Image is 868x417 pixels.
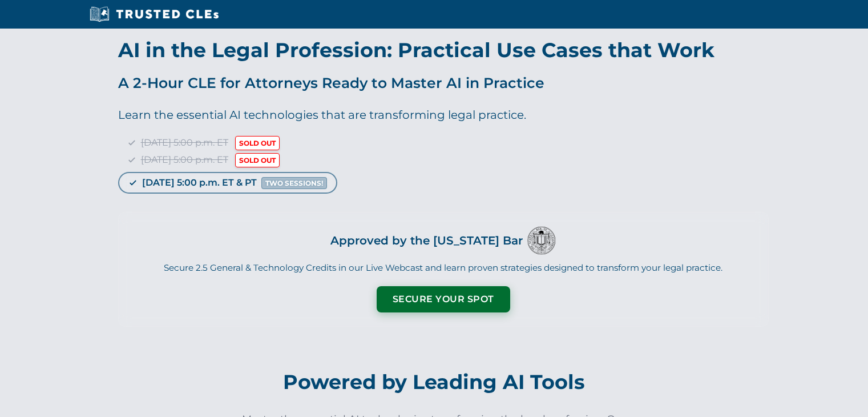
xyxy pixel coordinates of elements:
p: Secure 2.5 General & Technology Credits in our Live Webcast and learn proven strategies designed ... [132,262,754,275]
h1: AI in the Legal Profession: Practical Use Cases that Work [118,40,769,60]
span: SOLD OUT [235,153,280,167]
img: Logo [527,226,556,255]
img: Trusted CLEs [86,6,223,23]
span: [DATE] 5:00 p.m. ET [141,137,228,148]
span: SOLD OUT [235,136,280,150]
h2: Powered by Leading AI Tools [118,362,750,402]
p: A 2-Hour CLE for Attorneys Ready to Master AI in Practice [118,71,769,94]
span: [DATE] 5:00 p.m. ET [141,154,228,165]
p: Learn the essential AI technologies that are transforming legal practice. [118,106,769,124]
h3: Approved by the [US_STATE] Bar [330,230,523,251]
button: Secure Your Spot [377,286,510,312]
